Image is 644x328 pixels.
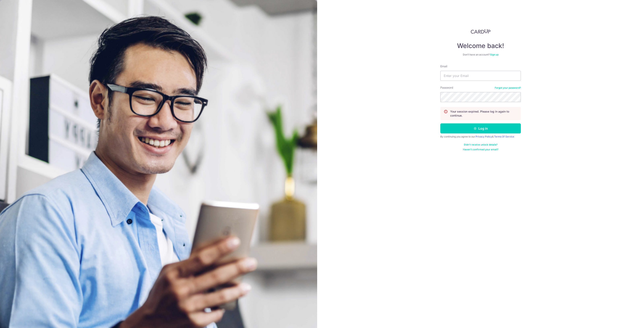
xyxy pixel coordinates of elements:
a: Sign up [490,53,498,56]
button: Log in [440,123,521,133]
div: Don’t have an account? [440,53,521,56]
a: Privacy Policy [476,135,492,138]
h4: Welcome back! [440,42,521,50]
div: By continuing you agree to our & [440,135,521,138]
p: Your session expired. Please log in again to continue. [450,110,517,118]
label: Password [440,86,453,90]
a: Didn't receive unlock details? [464,143,497,146]
a: Haven't confirmed your email? [463,148,498,151]
a: Terms Of Service [494,135,514,138]
label: Email [440,64,447,68]
a: Forgot your password? [495,86,521,89]
img: CardUp Logo [471,29,490,34]
input: Enter your Email [440,71,521,81]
